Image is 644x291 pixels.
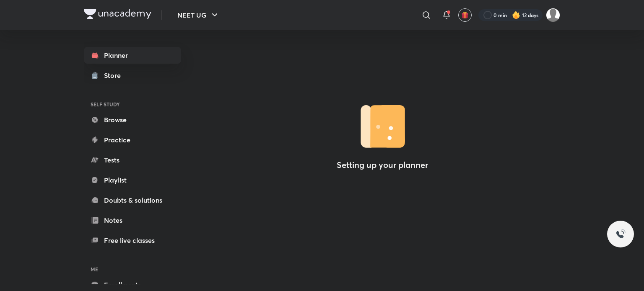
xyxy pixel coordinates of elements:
[84,262,181,276] h6: ME
[546,8,560,22] img: surabhi
[337,160,428,170] h4: Setting up your planner
[84,47,181,64] a: Planner
[84,232,181,249] a: Free live classes
[84,212,181,229] a: Notes
[84,9,151,21] a: Company Logo
[512,11,520,19] img: streak
[84,192,181,209] a: Doubts & solutions
[172,7,225,23] button: NEET UG
[104,70,126,80] div: Store
[84,97,181,111] h6: SELF STUDY
[615,229,626,239] img: ttu
[84,67,181,84] a: Store
[84,131,181,148] a: Practice
[461,11,469,19] img: avatar
[84,152,181,168] a: Tests
[84,9,151,19] img: Company Logo
[84,172,181,188] a: Playlist
[84,111,181,128] a: Browse
[458,8,472,22] button: avatar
